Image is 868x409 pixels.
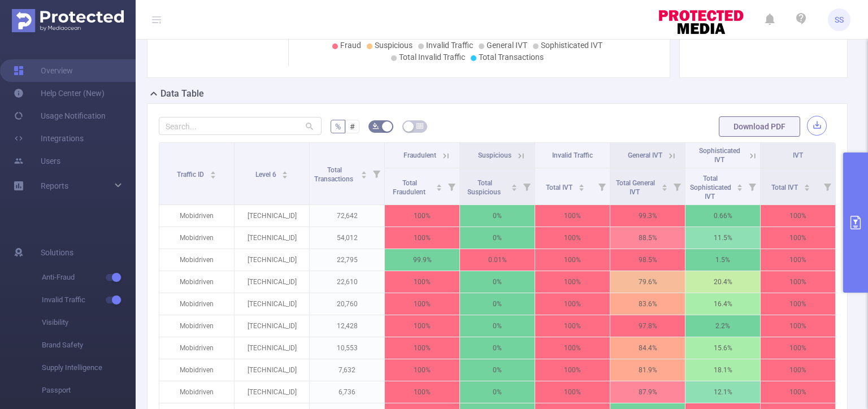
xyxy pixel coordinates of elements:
[14,127,84,150] a: Integrations
[444,168,459,204] i: Filter menu
[761,337,835,359] p: 100%
[519,168,535,204] i: Filter menu
[460,227,535,249] p: 0%
[610,315,685,337] p: 97.8%
[235,381,309,403] p: [TECHNICAL_ID]
[361,169,367,173] i: icon: caret-up
[478,151,511,159] span: Suspicious
[460,359,535,381] p: 0%
[535,205,610,227] p: 100%
[159,205,234,227] p: Mobidriven
[511,186,518,190] i: icon: caret-down
[436,182,442,189] div: Sort
[282,169,288,173] i: icon: caret-up
[372,123,379,129] i: icon: bg-colors
[14,150,60,172] a: Users
[235,271,309,293] p: [TECHNICAL_ID]
[335,122,341,131] span: %
[426,41,473,50] span: Invalid Traffic
[368,143,384,204] i: Filter menu
[669,168,685,204] i: Filter menu
[385,205,459,227] p: 100%
[385,271,459,293] p: 100%
[685,337,760,359] p: 15.6%
[385,315,459,337] p: 100%
[578,186,584,190] i: icon: caret-down
[761,293,835,315] p: 100%
[235,227,309,249] p: [TECHNICAL_ID]
[42,266,136,289] span: Anti-Fraud
[235,293,309,315] p: [TECHNICAL_ID]
[479,53,544,62] span: Total Transactions
[210,169,216,173] i: icon: caret-up
[467,179,502,196] span: Total Suspicious
[685,205,760,227] p: 0.66%
[578,182,585,189] div: Sort
[460,337,535,359] p: 0%
[594,168,610,204] i: Filter menu
[235,315,309,337] p: [TECHNICAL_ID]
[552,151,593,159] span: Invalid Traffic
[685,359,760,381] p: 18.1%
[310,205,384,227] p: 72,642
[610,381,685,403] p: 87.9%
[310,315,384,337] p: 12,428
[460,271,535,293] p: 0%
[737,182,743,186] i: icon: caret-up
[210,174,216,177] i: icon: caret-down
[42,356,136,379] span: Supply Intelligence
[535,249,610,271] p: 100%
[314,166,355,183] span: Total Transactions
[736,182,743,189] div: Sort
[610,271,685,293] p: 79.6%
[685,271,760,293] p: 20.4%
[255,171,278,179] span: Level 6
[340,41,361,50] span: Fraud
[361,174,367,177] i: icon: caret-down
[819,168,835,204] i: Filter menu
[685,293,760,315] p: 16.4%
[610,227,685,249] p: 88.5%
[761,381,835,403] p: 100%
[12,9,124,32] img: Protected Media
[460,249,535,271] p: 0.01%
[628,151,662,159] span: General IVT
[14,105,106,127] a: Usage Notification
[310,381,384,403] p: 6,736
[350,122,355,131] span: #
[159,337,234,359] p: Mobidriven
[546,184,574,192] span: Total IVT
[14,59,73,82] a: Overview
[610,205,685,227] p: 99.3%
[685,249,760,271] p: 1.5%
[436,186,442,190] i: icon: caret-down
[511,182,518,186] i: icon: caret-up
[235,205,309,227] p: [TECHNICAL_ID]
[42,289,136,311] span: Invalid Traffic
[159,381,234,403] p: Mobidriven
[281,169,288,176] div: Sort
[460,205,535,227] p: 0%
[535,337,610,359] p: 100%
[159,249,234,271] p: Mobidriven
[761,205,835,227] p: 100%
[385,337,459,359] p: 100%
[460,293,535,315] p: 0%
[235,359,309,381] p: [TECHNICAL_ID]
[761,227,835,249] p: 100%
[310,271,384,293] p: 22,610
[310,293,384,315] p: 20,760
[160,87,204,101] h2: Data Table
[385,249,459,271] p: 99.9%
[159,359,234,381] p: Mobidriven
[310,337,384,359] p: 10,553
[159,293,234,315] p: Mobidriven
[719,116,800,137] button: Download PDF
[399,53,465,62] span: Total Invalid Traffic
[41,241,73,264] span: Solutions
[460,315,535,337] p: 0%
[385,381,459,403] p: 100%
[761,315,835,337] p: 100%
[310,249,384,271] p: 22,795
[610,359,685,381] p: 81.9%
